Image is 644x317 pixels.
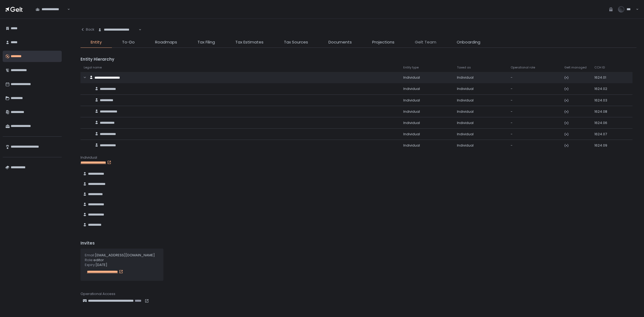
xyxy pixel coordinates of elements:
[511,109,558,114] div: -
[85,262,96,267] span: Expiry:
[85,257,93,263] span: Role:
[511,65,535,70] span: Operational role
[564,65,587,70] span: Gelt managed
[403,132,451,137] div: Individual
[403,109,451,114] div: Individual
[235,39,264,45] span: Tax Estimates
[94,24,141,35] div: Search for option
[403,143,451,148] div: Individual
[403,65,419,70] span: Entity type
[32,3,70,15] div: Search for option
[80,27,94,32] div: Back
[457,109,504,114] div: Individual
[403,121,451,125] div: Individual
[403,75,451,80] div: Individual
[80,24,94,35] button: Back
[457,132,504,137] div: Individual
[85,253,95,258] span: Email:
[457,86,504,91] div: Individual
[80,56,636,63] div: Entity Hierarchy
[80,155,636,160] div: Individual
[122,39,135,45] span: To-Do
[511,121,558,125] div: -
[91,39,102,45] span: Entity
[80,292,636,296] div: Operational Access
[594,121,613,125] div: 1624.06
[594,143,613,148] div: 1624.09
[284,39,308,45] span: Tax Sources
[328,39,352,45] span: Documents
[372,39,394,45] span: Projections
[85,258,155,263] div: editor
[594,86,613,91] div: 1624.02
[197,39,215,45] span: Tax Filing
[403,86,451,91] div: Individual
[594,98,613,103] div: 1624.03
[80,240,636,246] div: Invites
[511,75,558,80] div: -
[511,132,558,137] div: -
[403,98,451,103] div: Individual
[85,263,159,267] div: [DATE]
[457,39,480,45] span: Onboarding
[155,39,177,45] span: Roadmaps
[594,109,613,114] div: 1624.08
[457,65,471,70] span: Taxed as
[457,75,504,80] div: Individual
[457,98,504,103] div: Individual
[415,39,436,45] span: Gelt Team
[457,121,504,125] div: Individual
[84,65,102,70] span: Legal name
[594,132,613,137] div: 1624.07
[594,65,605,70] span: CCH ID
[511,98,558,103] div: -
[85,253,155,258] div: [EMAIL_ADDRESS][DOMAIN_NAME]
[511,86,558,91] div: -
[511,143,558,148] div: -
[594,75,613,80] div: 1624.01
[457,143,504,148] div: Individual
